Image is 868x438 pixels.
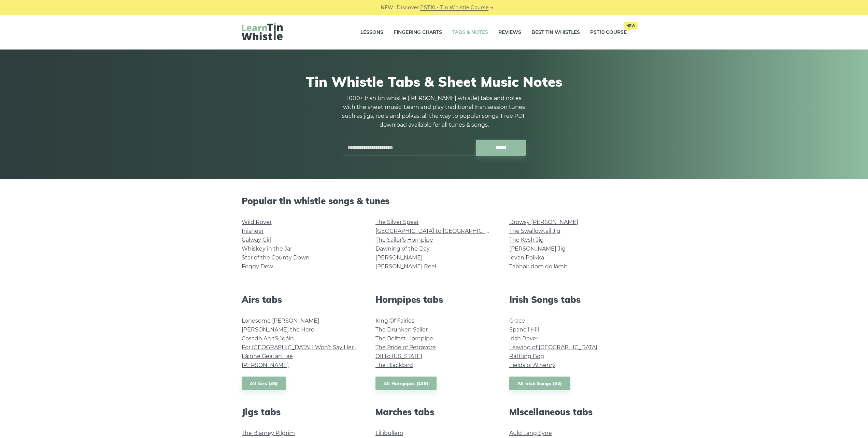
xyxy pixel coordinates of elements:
a: The Swallowtail Jig [509,228,560,234]
a: The Sailor’s Hornpipe [375,237,433,243]
a: The Drunken Sailor [375,326,428,333]
a: Fingering Charts [394,24,442,41]
a: Grace [509,317,525,324]
a: The Kesh Jig [509,237,544,243]
a: Irish Rover [509,335,538,342]
a: The Blackbird [375,362,413,368]
a: Casadh An tSúgáin [242,335,294,342]
h2: Irish Songs tabs [509,294,627,305]
a: [PERSON_NAME] [375,254,423,261]
h2: Popular tin whistle songs & tunes [242,196,627,206]
a: All Hornpipes (139) [375,377,437,391]
h2: Jigs tabs [242,407,359,417]
a: [GEOGRAPHIC_DATA] to [GEOGRAPHIC_DATA] [375,228,501,234]
p: 1000+ Irish tin whistle ([PERSON_NAME] whistle) tabs and notes with the sheet music. Learn and pl... [342,94,526,129]
a: [PERSON_NAME] [242,362,289,368]
a: Lessons [360,24,383,41]
img: LearnTinWhistle.com [242,23,283,40]
a: Dawning of the Day [375,245,430,252]
a: Leaving of [GEOGRAPHIC_DATA] [509,344,597,351]
a: Tabs & Notes [452,24,488,41]
h2: Marches tabs [375,407,493,417]
a: Fáinne Geal an Lae [242,353,293,359]
a: Best Tin Whistles [531,24,580,41]
a: Rattling Bog [509,353,544,359]
a: Inisheer [242,228,264,234]
h2: Airs tabs [242,294,359,305]
a: PST10 CourseNew [590,24,627,41]
a: [PERSON_NAME] Reel [375,263,436,270]
a: Tabhair dom do lámh [509,263,568,270]
a: The Belfast Hornpipe [375,335,433,342]
a: Wild Rover [242,219,272,225]
a: Fields of Athenry [509,362,555,368]
h2: Hornpipes tabs [375,294,493,305]
a: Off to [US_STATE] [375,353,422,359]
a: Auld Lang Syne [509,430,552,436]
a: [PERSON_NAME] the Hero [242,326,314,333]
a: Galway Girl [242,237,271,243]
a: The Blarney Pilgrim [242,430,295,436]
a: Lonesome [PERSON_NAME] [242,317,319,324]
h1: Tin Whistle Tabs & Sheet Music Notes [242,73,627,90]
a: For [GEOGRAPHIC_DATA] I Won’t Say Her Name [242,344,372,351]
span: New [624,22,638,29]
a: Drowsy [PERSON_NAME] [509,219,578,225]
a: All Airs (36) [242,377,286,391]
a: Reviews [498,24,521,41]
a: Spancil Hill [509,326,539,333]
a: Foggy Dew [242,263,273,270]
a: Whiskey in the Jar [242,245,292,252]
a: The Silver Spear [375,219,419,225]
a: Star of the County Down [242,254,310,261]
a: Lillibullero [375,430,403,436]
a: King Of Fairies [375,317,414,324]
a: All Irish Songs (32) [509,377,570,391]
a: The Pride of Petravore [375,344,436,351]
a: Ievan Polkka [509,254,544,261]
a: [PERSON_NAME] Jig [509,245,566,252]
h2: Miscellaneous tabs [509,407,627,417]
